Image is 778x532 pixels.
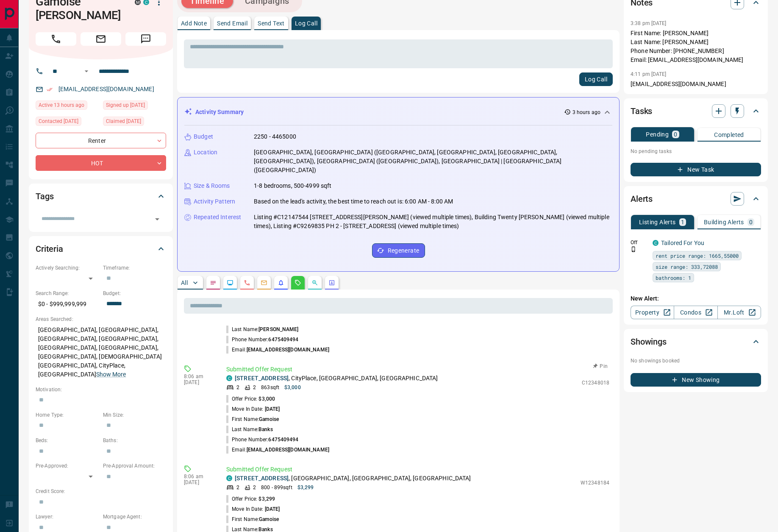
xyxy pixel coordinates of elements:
p: , CityPlace, [GEOGRAPHIC_DATA], [GEOGRAPHIC_DATA] [235,374,438,383]
span: Message [125,32,166,46]
p: Repeated Interest [194,213,241,222]
p: Actively Searching: [36,264,99,272]
span: rent price range: 1665,55000 [656,251,739,260]
button: New Showing [631,373,761,387]
p: , [GEOGRAPHIC_DATA], [GEOGRAPHIC_DATA], [GEOGRAPHIC_DATA] [235,474,471,483]
p: 1 [681,219,684,225]
p: Budget [194,132,213,141]
p: [EMAIL_ADDRESS][DOMAIN_NAME] [631,80,761,89]
p: 800 - 899 sqft [261,484,292,491]
span: $3,299 [258,496,275,502]
h2: Criteria [36,242,63,256]
p: Completed [714,132,744,138]
p: Pending [646,131,669,137]
span: 6475409494 [268,437,298,443]
p: Mortgage Agent: [103,513,166,521]
p: [GEOGRAPHIC_DATA], [GEOGRAPHIC_DATA] ([GEOGRAPHIC_DATA], [GEOGRAPHIC_DATA], [GEOGRAPHIC_DATA], [G... [254,148,612,175]
p: Offer Price: [226,395,275,403]
p: C12348018 [582,379,609,387]
h2: Alerts [631,192,653,206]
span: $3,000 [258,396,275,402]
div: Alerts [631,189,761,209]
p: Size & Rooms [194,181,230,190]
p: 2 [236,484,239,491]
h2: Tasks [631,104,652,118]
p: Baths: [103,437,166,444]
p: [GEOGRAPHIC_DATA], [GEOGRAPHIC_DATA], [GEOGRAPHIC_DATA], [GEOGRAPHIC_DATA], [GEOGRAPHIC_DATA], [G... [36,323,166,382]
span: Contacted [DATE] [39,117,78,125]
button: Regenerate [372,243,425,258]
span: [DATE] [265,406,280,412]
p: Beds: [36,437,99,444]
p: $0 - $999,999,999 [36,297,99,311]
div: HOT [36,155,166,171]
p: Credit Score: [36,487,166,495]
a: Condos [674,306,717,319]
div: Sat Aug 16 2025 [36,100,99,112]
p: W12348184 [581,479,609,487]
p: No pending tasks [631,145,761,158]
p: 2250 - 4465000 [254,132,296,141]
div: condos.ca [226,475,232,481]
a: Tailored For You [661,240,704,246]
button: Pin [588,362,613,370]
svg: Calls [244,279,250,286]
p: Building Alerts [704,219,744,225]
p: Lawyer: [36,513,99,521]
p: Send Email [217,20,247,26]
a: Mr.Loft [717,306,761,319]
svg: Opportunities [311,279,318,286]
span: [DATE] [265,506,280,512]
p: Email: [226,446,329,454]
p: [DATE] [184,479,214,485]
p: Min Size: [103,411,166,419]
p: Move In Date: [226,405,280,413]
a: [STREET_ADDRESS] [235,375,289,382]
p: Submitted Offer Request [226,365,609,374]
p: 1-8 bedrooms, 500-4999 sqft [254,181,332,190]
span: Call [36,32,76,46]
svg: Listing Alerts [278,279,284,286]
p: 4:11 pm [DATE] [631,71,667,77]
a: Property [631,306,674,319]
p: Last Name: [226,426,273,433]
div: Tasks [631,101,761,121]
svg: Requests [295,279,301,286]
div: Activity Summary3 hours ago [184,104,612,120]
span: [EMAIL_ADDRESS][DOMAIN_NAME] [247,447,329,453]
p: 8:06 am [184,373,214,379]
p: $3,000 [284,384,301,391]
p: Pre-Approval Amount: [103,462,166,470]
button: Open [151,213,163,225]
svg: Lead Browsing Activity [227,279,233,286]
p: First Name: [226,415,279,423]
span: bathrooms: 1 [656,273,691,282]
span: [PERSON_NAME] [258,326,298,332]
div: Fri Oct 04 2024 [36,117,99,128]
svg: Notes [210,279,217,286]
p: Activity Summary [195,108,244,117]
div: Criteria [36,239,166,259]
p: Motivation: [36,386,166,393]
span: Gamoise [259,516,279,522]
p: Add Note [181,20,207,26]
button: Show More [96,370,126,379]
p: Listing #C12147544 [STREET_ADDRESS][PERSON_NAME] (viewed multiple times), Building Twenty [PERSON... [254,213,612,231]
p: 2 [236,384,239,391]
p: Areas Searched: [36,315,166,323]
p: Phone Number: [226,336,299,343]
span: [EMAIL_ADDRESS][DOMAIN_NAME] [247,347,329,353]
button: New Task [631,163,761,176]
p: Home Type: [36,411,99,419]
h2: Showings [631,335,667,348]
div: Renter [36,133,166,148]
p: Timeframe: [103,264,166,272]
p: New Alert: [631,294,761,303]
span: Banks [258,426,273,432]
p: Activity Pattern [194,197,235,206]
div: Showings [631,331,761,352]
div: condos.ca [653,240,659,246]
span: Email [81,32,121,46]
span: Claimed [DATE] [106,117,141,125]
p: 0 [674,131,677,137]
